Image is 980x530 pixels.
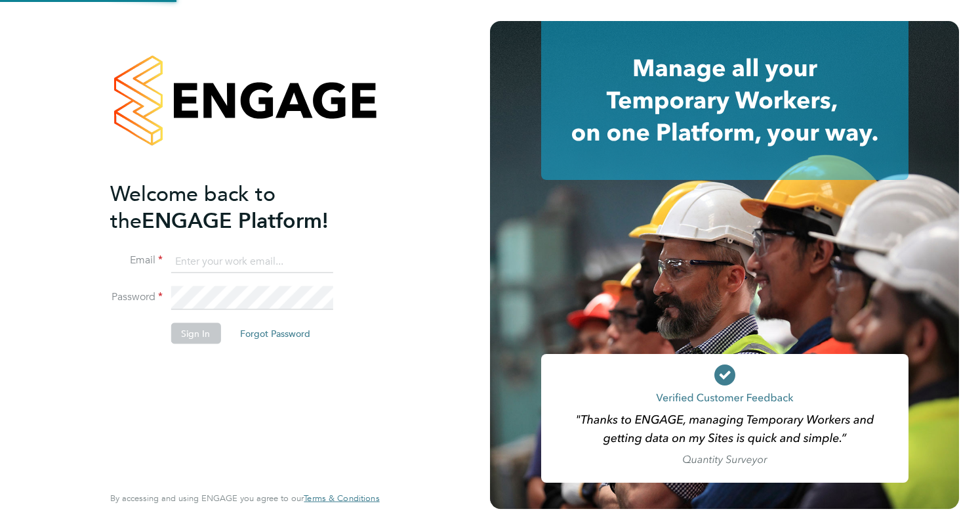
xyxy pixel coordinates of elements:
[110,254,163,267] label: Email
[304,493,379,504] span: Terms & Conditions
[304,493,379,504] a: Terms & Conditions
[110,180,366,234] h2: ENGAGE Platform!
[171,250,333,273] input: Enter your work email...
[110,181,276,233] span: Welcome back to the
[110,290,163,304] label: Password
[230,323,321,344] button: Forgot Password
[110,493,379,504] span: By accessing and using ENGAGE you agree to our
[171,323,220,344] button: Sign In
